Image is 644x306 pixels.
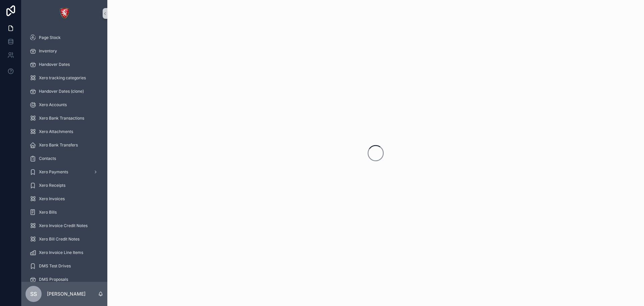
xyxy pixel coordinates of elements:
span: Xero Receipts [39,183,65,188]
span: Xero Accounts [39,102,67,107]
a: Xero Bank Transactions [25,112,103,124]
a: Xero tracking categories [25,72,103,84]
span: DMS Test Drives [39,263,71,269]
span: Contacts [39,156,56,161]
img: App logo [59,8,70,19]
a: Page Stock [25,32,103,44]
a: Contacts [25,152,103,165]
span: Xero Attachments [39,129,73,134]
a: Xero Accounts [25,99,103,111]
span: Xero Bank Transactions [39,116,84,121]
a: Inventory [25,45,103,57]
span: SS [30,290,37,298]
a: Xero Bills [25,206,103,218]
a: Xero Bank Transfers [25,139,103,151]
span: Xero Bank Transfers [39,142,78,148]
span: Handover Dates (clone) [39,89,84,94]
span: DMS Proposals [39,277,68,282]
a: Handover Dates [25,58,103,71]
span: Xero Invoices [39,196,65,202]
span: Xero Bills [39,210,57,215]
a: Xero Invoice Credit Notes [25,220,103,232]
a: Xero Receipts [25,179,103,191]
span: Xero Invoice Line Items [39,250,83,255]
a: DMS Proposals [25,273,103,286]
span: Handover Dates [39,62,70,67]
a: Handover Dates (clone) [25,85,103,97]
a: DMS Test Drives [25,260,103,272]
span: Page Stock [39,35,61,40]
span: Inventory [39,48,57,54]
span: Xero Bill Credit Notes [39,236,79,242]
a: Xero Payments [25,166,103,178]
a: Xero Attachments [25,126,103,138]
span: Xero tracking categories [39,75,86,81]
div: scrollable content [21,27,107,282]
a: Xero Bill Credit Notes [25,233,103,245]
span: Xero Invoice Credit Notes [39,223,88,228]
p: [PERSON_NAME] [47,291,86,297]
span: Xero Payments [39,169,68,175]
a: Xero Invoices [25,193,103,205]
a: Xero Invoice Line Items [25,247,103,259]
